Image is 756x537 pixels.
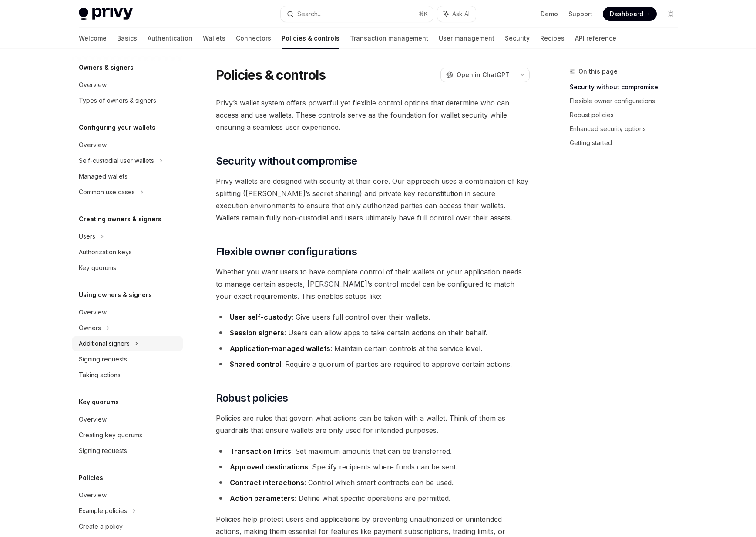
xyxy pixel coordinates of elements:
div: Taking actions [79,370,121,380]
strong: Application-managed wallets [230,344,330,353]
a: Flexible owner configurations [570,94,685,108]
strong: Action parameters [230,494,295,503]
a: User management [439,28,494,49]
div: Owners [79,323,101,333]
span: On this page [578,66,618,77]
button: Toggle dark mode [664,7,678,21]
h5: Configuring your wallets [79,122,155,133]
li: : Specify recipients where funds can be sent. [216,461,530,473]
strong: Contract interactions [230,478,304,487]
a: Transaction management [350,28,428,49]
a: Taking actions [72,367,183,383]
a: Dashboard [603,7,657,21]
div: Search... [297,9,322,19]
a: Managed wallets [72,169,183,184]
div: Authorization keys [79,247,132,257]
h5: Owners & signers [79,62,134,73]
h5: Policies [79,473,103,483]
div: Overview [79,414,107,425]
a: Overview [72,487,183,503]
div: Overview [79,490,107,500]
button: Search...⌘K [281,6,433,22]
div: Self-custodial user wallets [79,155,154,166]
div: Overview [79,80,107,90]
a: Wallets [203,28,225,49]
span: Privy’s wallet system offers powerful yet flexible control options that determine who can access ... [216,97,530,133]
div: Create a policy [79,521,123,532]
span: Open in ChatGPT [457,71,510,79]
a: Robust policies [570,108,685,122]
a: Overview [72,77,183,93]
div: Signing requests [79,354,127,365]
a: API reference [575,28,616,49]
a: Support [568,10,592,18]
div: Managed wallets [79,171,128,182]
a: Basics [117,28,137,49]
div: Creating key quorums [79,430,142,440]
li: : Define what specific operations are permitted. [216,492,530,504]
div: Additional signers [79,338,130,349]
div: Signing requests [79,446,127,456]
a: Overview [72,412,183,427]
div: Common use cases [79,187,135,197]
div: Example policies [79,506,127,516]
span: Whether you want users to have complete control of their wallets or your application needs to man... [216,266,530,302]
a: Demo [541,10,558,18]
strong: Session signers [230,328,284,337]
div: Types of owners & signers [79,95,156,106]
span: Privy wallets are designed with security at their core. Our approach uses a combination of key sp... [216,175,530,224]
h5: Using owners & signers [79,290,152,300]
div: Key quorums [79,263,116,273]
span: Robust policies [216,391,288,405]
li: : Set maximum amounts that can be transferred. [216,445,530,457]
a: Creating key quorums [72,427,183,443]
h1: Policies & controls [216,67,326,83]
li: : Control which smart contracts can be used. [216,476,530,489]
li: : Require a quorum of parties are required to approve certain actions. [216,358,530,370]
a: Key quorums [72,260,183,276]
a: Overview [72,304,183,320]
a: Connectors [236,28,271,49]
a: Policies & controls [282,28,339,49]
a: Security [505,28,530,49]
li: : Maintain certain controls at the service level. [216,342,530,355]
a: Authorization keys [72,244,183,260]
strong: Transaction limits [230,447,291,456]
a: Types of owners & signers [72,93,183,108]
a: Signing requests [72,351,183,367]
a: Overview [72,137,183,153]
a: Recipes [540,28,564,49]
a: Enhanced security options [570,122,685,136]
span: Dashboard [610,10,643,18]
span: Security without compromise [216,154,357,168]
a: Authentication [148,28,192,49]
li: : Give users full control over their wallets. [216,311,530,323]
span: ⌘ K [419,10,428,17]
img: light logo [79,8,133,20]
button: Open in ChatGPT [440,68,515,82]
li: : Users can allow apps to take certain actions on their behalf. [216,327,530,339]
h5: Creating owners & signers [79,214,161,224]
a: Security without compromise [570,80,685,94]
a: Welcome [79,28,107,49]
span: Flexible owner configurations [216,245,357,259]
a: Create a policy [72,519,183,534]
strong: Shared control [230,360,281,368]
div: Overview [79,140,107,150]
a: Signing requests [72,443,183,459]
span: Policies are rules that govern what actions can be taken with a wallet. Think of them as guardrai... [216,412,530,436]
strong: User self-custody [230,313,292,321]
div: Overview [79,307,107,317]
a: Getting started [570,136,685,150]
div: Users [79,231,95,242]
button: Ask AI [437,6,476,22]
h5: Key quorums [79,397,119,407]
strong: Approved destinations [230,463,308,471]
span: Ask AI [452,10,470,18]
